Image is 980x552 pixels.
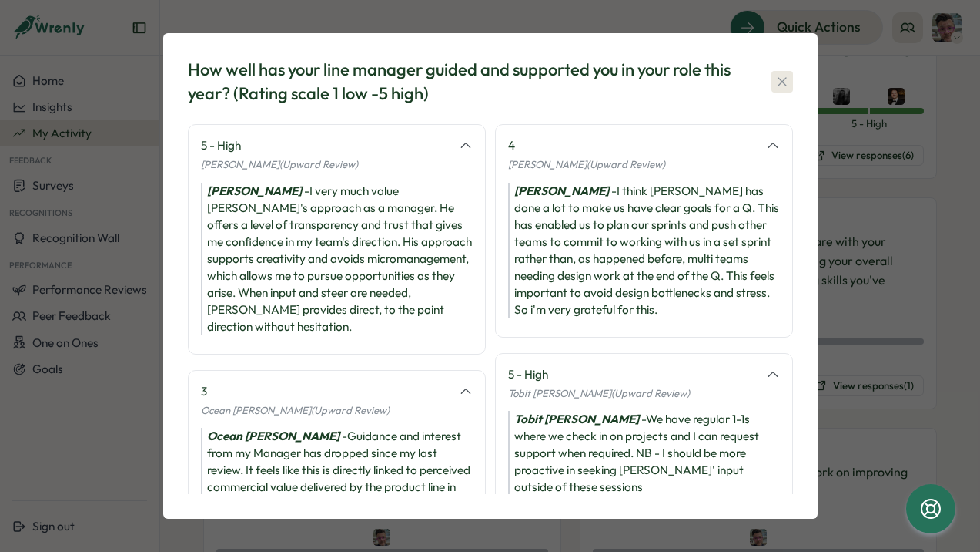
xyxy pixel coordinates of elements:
[188,58,734,106] div: How well has your line manager guided and supported you in your role this year? (Rating scale 1 l...
[508,411,780,496] div: - We have regular 1-1s where we check in on projects and I can request support when required. NB ...
[201,383,450,400] div: 3
[201,183,473,335] div: - I very much value [PERSON_NAME]'s approach as a manager. He offers a level of transparency and ...
[508,387,690,399] span: Tobit [PERSON_NAME] (Upward Review)
[508,366,757,383] div: 5 - High
[508,183,780,318] div: - I think [PERSON_NAME] has done a lot to make us have clear goals for a Q. This has enabled us t...
[514,183,609,198] i: [PERSON_NAME]
[514,412,639,426] i: Tobit [PERSON_NAME]
[201,404,390,416] span: Ocean [PERSON_NAME] (Upward Review)
[508,137,757,154] div: 4
[508,158,665,170] span: [PERSON_NAME] (Upward Review)
[201,158,358,170] span: [PERSON_NAME] (Upward Review)
[207,183,302,198] i: [PERSON_NAME]
[201,137,450,154] div: 5 - High
[207,429,339,443] i: Ocean [PERSON_NAME]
